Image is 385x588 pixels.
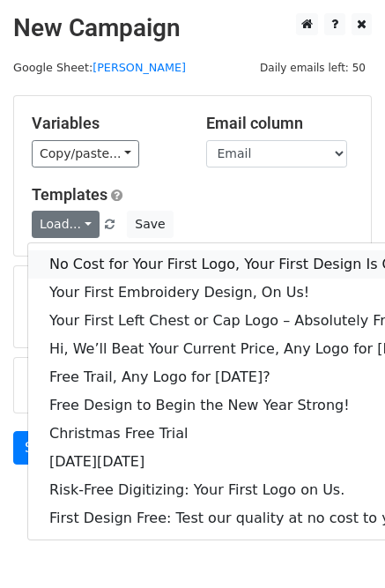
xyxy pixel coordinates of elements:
[127,211,173,238] button: Save
[93,61,186,74] a: [PERSON_NAME]
[32,114,180,133] h5: Variables
[13,13,372,43] h2: New Campaign
[254,61,372,74] a: Daily emails left: 50
[13,431,71,465] a: Send
[32,185,107,204] a: Templates
[206,114,354,133] h5: Email column
[32,140,139,167] a: Copy/paste...
[254,58,372,78] span: Daily emails left: 50
[32,211,100,238] a: Load...
[13,61,186,74] small: Google Sheet:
